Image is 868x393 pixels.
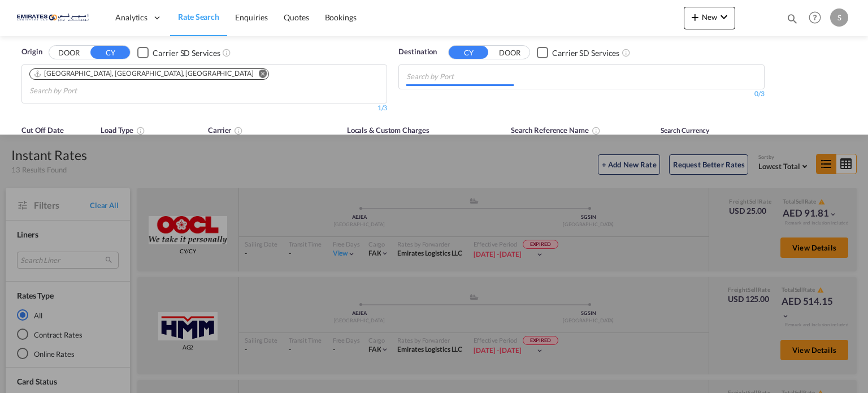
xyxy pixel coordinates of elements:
[786,12,798,29] div: icon-magnify
[325,12,357,22] span: Bookings
[222,48,231,57] md-icon: Unchecked: Search for CY (Container Yard) services for all selected carriers.Checked : Search for...
[449,46,488,59] button: CY
[29,82,137,100] input: Search by Port
[115,12,147,23] span: Analytics
[21,46,42,58] span: Origin
[21,126,64,135] span: Cut Off Date
[622,48,631,57] md-icon: Unchecked: Search for CY (Container Yard) services for all selected carriers.Checked : Search for...
[49,46,89,59] button: DOOR
[405,65,518,86] md-chips-wrap: Chips container with autocompletion. Enter the text area, type text to search, and then use the u...
[234,126,243,135] md-icon: The selected Trucker/Carrierwill be displayed in the rate results If the rates are from another f...
[90,46,130,59] button: CY
[33,69,254,79] div: Port of Jebel Ali, Jebel Ali, AEJEA
[805,8,824,27] span: Help
[684,7,735,29] button: icon-plus 400-fgNewicon-chevron-down
[717,10,731,24] md-icon: icon-chevron-down
[490,46,530,59] button: DOOR
[688,10,702,24] md-icon: icon-plus 400-fg
[830,8,848,27] div: S
[178,12,219,21] span: Rate Search
[805,8,830,28] div: Help
[235,12,268,22] span: Enquiries
[347,126,429,135] span: Locals & Custom Charges
[537,46,619,58] md-checkbox: Checkbox No Ink
[153,47,220,59] div: Carrier SD Services
[28,65,381,100] md-chips-wrap: Chips container. Use arrow keys to select chips.
[398,89,764,99] div: 0/3
[284,12,309,22] span: Quotes
[592,126,601,135] md-icon: Your search will be saved by the below given name
[17,5,93,31] img: c67187802a5a11ec94275b5db69a26e6.png
[398,46,437,58] span: Destination
[33,69,256,79] div: Press delete to remove this chip.
[208,126,243,135] span: Carrier
[101,126,145,135] span: Load Type
[552,47,619,59] div: Carrier SD Services
[251,69,268,80] button: Remove
[688,12,731,21] span: New
[137,46,220,58] md-checkbox: Checkbox No Ink
[136,126,145,135] md-icon: icon-information-outline
[511,126,601,135] span: Search Reference Name
[406,68,514,86] input: Chips input.
[21,103,387,113] div: 1/3
[661,126,710,135] span: Search Currency
[786,12,798,25] md-icon: icon-magnify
